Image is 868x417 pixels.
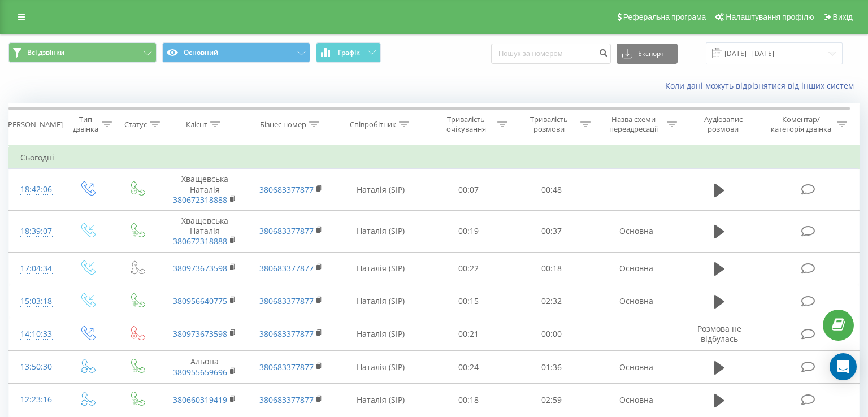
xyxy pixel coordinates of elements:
a: 380683377877 [259,225,314,236]
div: Тривалість розмови [520,115,578,134]
a: 380973673598 [173,328,227,339]
div: Бізнес номер [260,120,306,129]
td: 00:15 [427,285,510,318]
td: Наталія (SIP) [334,351,427,384]
td: Наталія (SIP) [334,252,427,285]
td: 00:00 [510,318,593,350]
a: Коли дані можуть відрізнятися вiд інших систем [665,80,860,91]
td: Наталія (SIP) [334,169,427,211]
td: Наталія (SIP) [334,285,427,318]
div: Коментар/категорія дзвінка [768,115,834,134]
span: Реферальна програма [623,12,706,21]
div: Назва схеми переадресації [604,115,664,134]
div: Open Intercom Messenger [830,353,857,380]
div: 17:04:34 [20,258,51,280]
a: 380955659696 [173,367,227,377]
div: Статус [124,120,147,129]
a: 380683377877 [259,263,314,273]
td: 00:21 [427,318,510,350]
span: Графік [338,49,360,57]
div: 12:23:16 [20,389,51,411]
td: Альона [162,351,248,384]
td: 02:59 [510,384,593,416]
td: 02:32 [510,285,593,318]
td: 00:18 [427,384,510,416]
span: Всі дзвінки [27,48,64,57]
div: Співробітник [350,120,396,129]
div: Аудіозапис розмови [690,115,757,134]
span: Розмова не відбулась [697,323,741,344]
td: 00:48 [510,169,593,211]
td: Основна [593,252,680,285]
td: Наталія (SIP) [334,210,427,252]
div: 14:10:33 [20,323,51,345]
span: Вихід [833,12,853,21]
div: 18:42:06 [20,179,51,201]
a: 380973673598 [173,263,227,273]
div: [PERSON_NAME] [6,120,63,129]
span: Налаштування профілю [726,12,814,21]
td: 00:19 [427,210,510,252]
a: 380683377877 [259,362,314,372]
a: 380672318888 [173,236,227,246]
td: Основна [593,210,680,252]
td: Основна [593,285,680,318]
td: Наталія (SIP) [334,318,427,350]
td: Хващевська Наталія [162,169,248,211]
a: 380672318888 [173,194,227,205]
td: 00:18 [510,252,593,285]
td: Наталія (SIP) [334,384,427,416]
td: Хващевська Наталія [162,210,248,252]
td: 00:07 [427,169,510,211]
div: Клієнт [186,120,207,129]
button: Основний [162,42,310,63]
div: Тип дзвінка [72,115,99,134]
td: 00:24 [427,351,510,384]
div: 15:03:18 [20,290,51,312]
div: Тривалість очікування [437,115,494,134]
div: 18:39:07 [20,220,51,242]
td: 01:36 [510,351,593,384]
a: 380660319419 [173,394,227,405]
td: Основна [593,351,680,384]
button: Експорт [617,44,678,64]
input: Пошук за номером [491,44,611,64]
td: Сьогодні [9,146,860,169]
div: 13:50:30 [20,356,51,378]
td: Основна [593,384,680,416]
button: Графік [316,42,381,63]
td: 00:37 [510,210,593,252]
a: 380683377877 [259,296,314,306]
a: 380683377877 [259,394,314,405]
button: Всі дзвінки [8,42,157,63]
a: 380683377877 [259,184,314,195]
a: 380683377877 [259,328,314,339]
a: 380956640775 [173,296,227,306]
td: 00:22 [427,252,510,285]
